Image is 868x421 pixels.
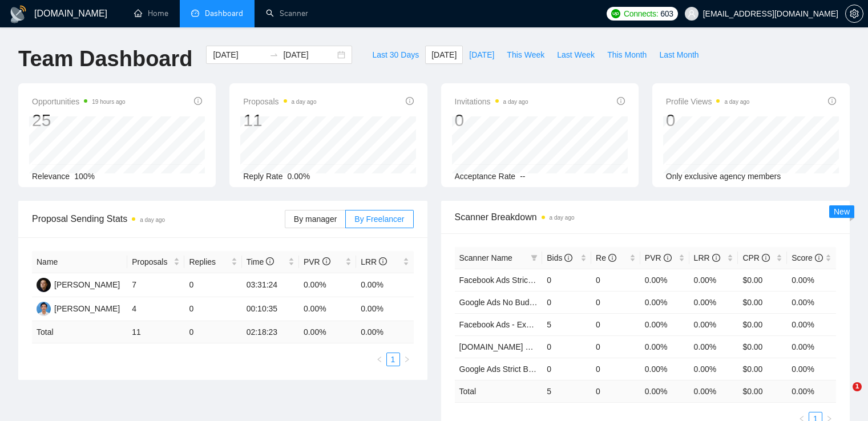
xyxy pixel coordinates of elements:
[299,321,356,343] td: 0.00 %
[184,297,241,321] td: 0
[846,9,863,18] span: setting
[617,97,625,105] span: info-circle
[503,99,528,105] time: a day ago
[127,273,184,297] td: 7
[640,358,689,380] td: 0.00%
[542,358,591,380] td: 0
[815,254,823,262] span: info-circle
[520,172,525,181] span: --
[601,46,653,64] button: This Month
[792,253,822,262] span: Score
[845,9,863,18] a: setting
[242,297,299,321] td: 00:10:35
[455,110,528,131] div: 0
[242,273,299,297] td: 03:31:24
[127,321,184,343] td: 11
[32,172,70,181] span: Relevance
[184,251,241,273] th: Replies
[400,353,414,366] li: Next Page
[269,50,278,59] span: swap-right
[205,9,243,18] span: Dashboard
[37,302,51,316] img: DS
[557,48,595,61] span: Last Week
[184,321,241,343] td: 0
[528,249,540,266] span: filter
[459,342,643,351] a: [DOMAIN_NAME] & other tools - [PERSON_NAME]
[469,48,494,61] span: [DATE]
[37,280,120,289] a: LY[PERSON_NAME]
[787,335,836,358] td: 0.00%
[406,97,414,105] span: info-circle
[54,278,120,291] div: [PERSON_NAME]
[666,95,750,108] span: Profile Views
[787,358,836,380] td: 0.00%
[431,48,457,61] span: [DATE]
[455,210,837,224] span: Scanner Breakdown
[54,302,120,315] div: [PERSON_NAME]
[361,257,387,266] span: LRR
[459,365,548,374] a: Google Ads Strict Budget
[738,358,787,380] td: $0.00
[242,321,299,343] td: 02:18:23
[738,380,787,402] td: $ 0.00
[689,291,738,313] td: 0.00%
[366,46,425,64] button: Last 30 Days
[304,257,330,266] span: PVR
[591,291,640,313] td: 0
[542,291,591,313] td: 0
[213,48,265,61] input: Start date
[640,335,689,358] td: 0.00%
[787,380,836,402] td: 0.00 %
[507,48,544,61] span: This Week
[834,207,850,216] span: New
[653,46,705,64] button: Last Month
[550,214,575,221] time: a day ago
[376,356,383,363] span: left
[542,313,591,335] td: 5
[74,172,95,181] span: 100%
[356,297,413,321] td: 0.00%
[463,46,500,64] button: [DATE]
[247,257,274,266] span: Time
[379,257,387,265] span: info-circle
[608,254,616,262] span: info-circle
[787,291,836,313] td: 0.00%
[292,99,317,105] time: a day ago
[32,95,126,108] span: Opportunities
[373,353,386,366] li: Previous Page
[689,313,738,335] td: 0.00%
[738,269,787,291] td: $0.00
[828,97,836,105] span: info-circle
[400,353,414,366] button: right
[32,251,127,273] th: Name
[387,353,399,366] a: 1
[591,269,640,291] td: 0
[500,46,551,64] button: This Week
[591,358,640,380] td: 0
[425,46,463,64] button: [DATE]
[288,172,310,181] span: 0.00%
[660,7,673,20] span: 603
[459,276,558,285] a: Facebook Ads Strict Budget
[37,303,120,313] a: DS[PERSON_NAME]
[596,253,616,262] span: Re
[127,251,184,273] th: Proposals
[269,50,278,59] span: to
[640,291,689,313] td: 0.00%
[542,380,591,402] td: 5
[266,257,274,265] span: info-circle
[189,256,228,268] span: Replies
[243,172,282,181] span: Reply Rate
[666,172,781,181] span: Only exclusive agency members
[542,335,591,358] td: 0
[547,253,572,262] span: Bids
[32,212,285,226] span: Proposal Sending Stats
[18,46,192,72] h1: Team Dashboard
[645,253,672,262] span: PVR
[542,269,591,291] td: 0
[845,5,863,23] button: setting
[694,253,720,262] span: LRR
[640,313,689,335] td: 0.00%
[591,313,640,335] td: 0
[738,335,787,358] td: $0.00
